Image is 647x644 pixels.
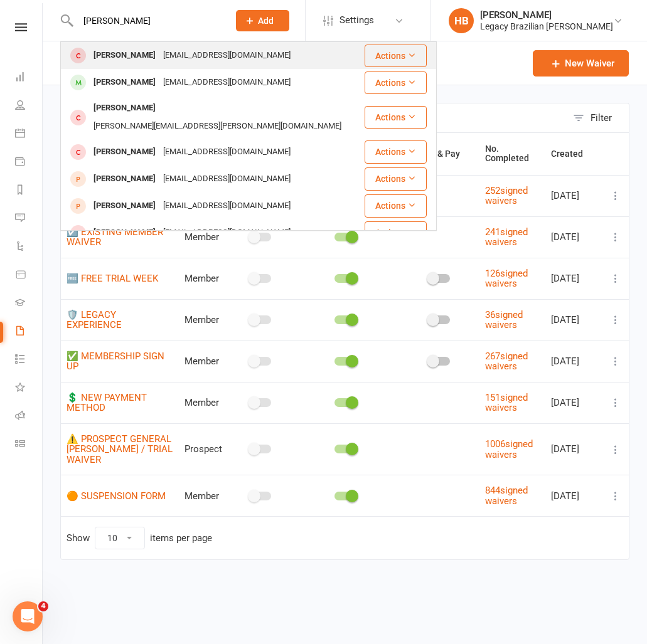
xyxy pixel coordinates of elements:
[15,120,43,149] a: Calendar
[365,221,427,244] button: Actions
[545,175,602,216] td: [DATE]
[67,309,122,331] a: 🛡️ LEGACY EXPERIENCE
[485,485,528,507] a: 844signed waivers
[15,177,43,205] a: Reports
[159,143,294,161] div: [EMAIL_ADDRESS][DOMAIN_NAME]
[258,16,274,26] span: Add
[365,140,427,163] button: Actions
[485,226,528,248] a: 241signed waivers
[159,224,294,242] div: [EMAIL_ADDRESS][DOMAIN_NAME]
[365,106,427,129] button: Actions
[67,273,158,284] a: 🆓 FREE TRIAL WEEK
[365,167,427,190] button: Actions
[545,340,602,382] td: [DATE]
[15,431,43,459] a: Class kiosk mode
[159,73,294,92] div: [EMAIL_ADDRESS][DOMAIN_NAME]
[74,12,220,29] input: Search...
[485,268,528,290] a: 126signed waivers
[236,10,289,31] button: Add
[179,475,230,516] td: Member
[13,601,43,631] iframe: Intercom live chat
[179,299,230,340] td: Member
[90,143,159,161] div: [PERSON_NAME]
[485,185,528,207] a: 252signed waivers
[38,601,48,611] span: 4
[449,8,474,33] div: HB
[159,197,294,215] div: [EMAIL_ADDRESS][DOMAIN_NAME]
[90,197,159,215] div: [PERSON_NAME]
[591,110,612,125] div: Filter
[15,64,43,92] a: Dashboard
[159,170,294,188] div: [EMAIL_ADDRESS][DOMAIN_NAME]
[90,99,159,117] div: [PERSON_NAME]
[551,146,597,161] button: Created
[159,46,294,65] div: [EMAIL_ADDRESS][DOMAIN_NAME]
[67,433,173,465] a: ⚠️ PROSPECT GENERAL [PERSON_NAME] / TRIAL WAIVER
[340,6,374,34] span: Settings
[416,149,460,159] span: Click & Pay
[545,258,602,299] td: [DATE]
[545,382,602,423] td: [DATE]
[67,527,212,549] div: Show
[551,149,597,159] span: Created
[545,423,602,475] td: [DATE]
[179,382,230,423] td: Member
[67,392,147,414] a: 💲 NEW PAYMENT METHOD
[485,351,528,372] a: 267signed waivers
[485,438,533,460] a: 1006signed waivers
[567,103,629,132] button: Filter
[15,92,43,120] a: People
[90,170,159,188] div: [PERSON_NAME]
[480,9,613,21] div: [PERSON_NAME]
[150,533,212,544] div: items per page
[15,261,43,290] a: Product Sales
[485,309,523,331] a: 36signed waivers
[179,340,230,382] td: Member
[67,351,164,372] a: ✅ MEMBERSHIP SIGN UP
[90,73,159,92] div: [PERSON_NAME]
[365,45,427,67] button: Actions
[365,71,427,94] button: Actions
[67,226,163,248] a: ☑️ EXISTING MEMBER WAIVER
[15,374,43,403] a: What's New
[545,475,602,516] td: [DATE]
[480,21,613,32] div: Legacy Brazilian [PERSON_NAME]
[90,117,345,135] div: [PERSON_NAME][EMAIL_ADDRESS][PERSON_NAME][DOMAIN_NAME]
[179,423,230,475] td: Prospect
[545,299,602,340] td: [DATE]
[179,216,230,258] td: Member
[365,194,427,217] button: Actions
[90,224,159,242] div: [PERSON_NAME]
[485,392,528,414] a: 151signed waivers
[479,133,545,175] th: No. Completed
[15,403,43,431] a: Roll call kiosk mode
[545,216,602,258] td: [DATE]
[67,490,166,502] a: 🟠 SUSPENSION FORM
[533,50,629,77] a: New Waiver
[179,258,230,299] td: Member
[15,149,43,177] a: Payments
[90,46,159,65] div: [PERSON_NAME]
[405,146,474,161] button: Click & Pay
